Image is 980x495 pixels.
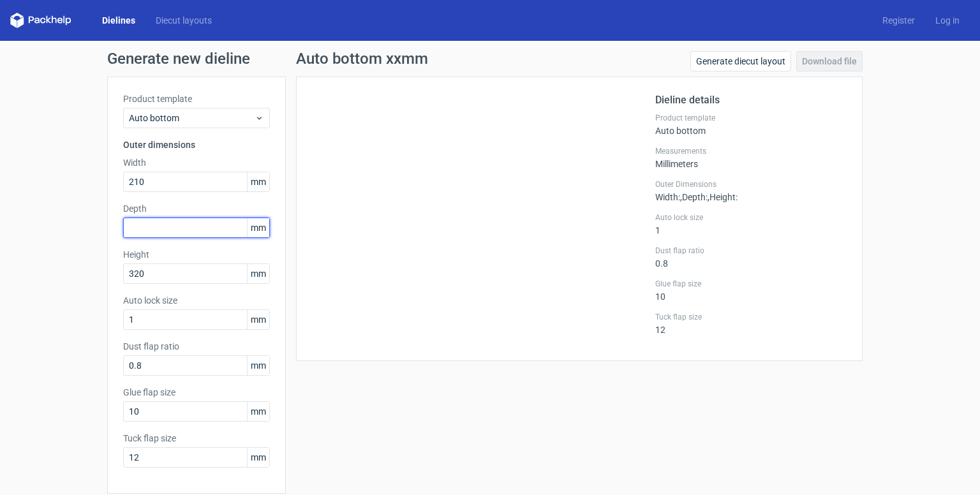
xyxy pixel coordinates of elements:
a: Diecut layouts [145,14,222,27]
a: Generate diecut layout [690,51,791,71]
span: mm [247,402,269,421]
span: mm [247,264,269,283]
a: Register [872,14,925,27]
h1: Generate new dieline [107,51,873,66]
label: Glue flap size [655,279,847,289]
label: Dust flap ratio [655,246,847,256]
div: 0.8 [655,246,847,269]
a: Log in [925,14,970,27]
span: mm [247,310,269,329]
label: Measurements [655,146,847,156]
div: Millimeters [655,146,847,169]
span: Auto bottom [129,112,255,124]
span: , Height : [708,192,738,202]
label: Width [123,156,270,169]
span: mm [247,218,269,237]
label: Tuck flap size [123,432,270,445]
label: Dust flap ratio [123,340,270,353]
div: 10 [655,279,847,302]
span: mm [247,356,269,375]
label: Depth [123,202,270,215]
a: Dielines [92,14,145,27]
label: Tuck flap size [655,312,847,322]
div: Auto bottom [655,113,847,136]
h1: Auto bottom xxmm [296,51,428,66]
span: mm [247,448,269,467]
label: Auto lock size [655,212,847,223]
label: Glue flap size [123,386,270,399]
div: 12 [655,312,847,335]
label: Auto lock size [123,294,270,307]
label: Product template [123,92,270,105]
h2: Dieline details [655,92,847,108]
div: 1 [655,212,847,235]
label: Outer Dimensions [655,179,847,189]
span: , Depth : [680,192,708,202]
h3: Outer dimensions [123,138,270,151]
span: Width : [655,192,680,202]
label: Height [123,248,270,261]
label: Product template [655,113,847,123]
span: mm [247,172,269,191]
